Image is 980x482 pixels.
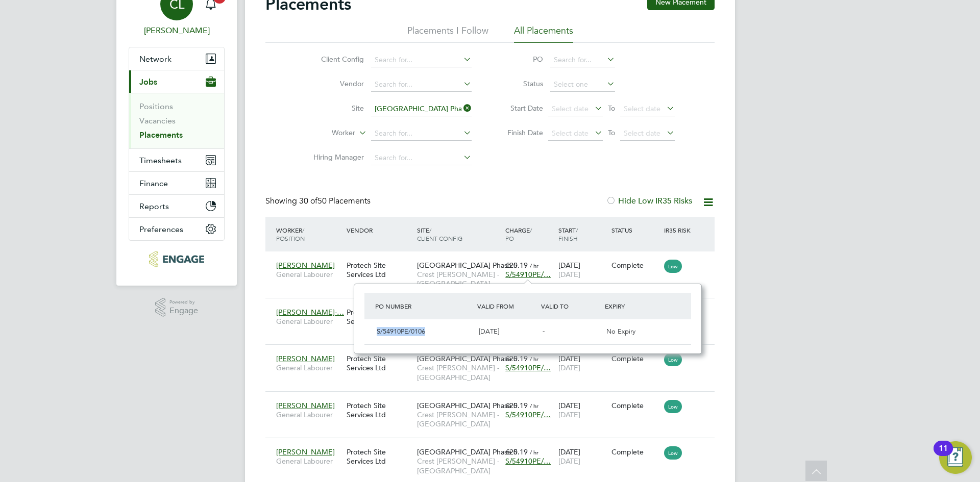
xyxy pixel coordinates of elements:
[558,270,580,279] span: [DATE]
[377,327,425,336] span: S/54910PE/0106
[139,130,183,140] a: Placements
[169,307,198,315] span: Engage
[274,395,715,404] a: [PERSON_NAME]General LabourerProtech Site Services Ltd[GEOGRAPHIC_DATA] Phase 5Crest [PERSON_NAME...
[265,196,373,207] div: Showing
[611,354,659,363] div: Complete
[505,226,532,242] span: / PO
[558,226,578,242] span: / Finish
[344,396,414,424] div: Protech Site Services Ltd
[497,79,543,88] label: Status
[417,410,500,428] span: Crest [PERSON_NAME] - [GEOGRAPHIC_DATA]
[276,261,335,270] span: [PERSON_NAME]
[305,153,364,162] label: Hiring Manager
[407,24,488,43] li: Placements I Follow
[371,126,472,141] input: Search for...
[417,270,500,288] span: Crest [PERSON_NAME] - [GEOGRAPHIC_DATA]
[129,24,225,37] span: Chloe Lyons
[305,104,364,113] label: Site
[556,396,609,424] div: [DATE]
[299,196,317,206] span: 30 of
[299,196,371,206] span: 50 Placements
[497,104,543,113] label: Start Date
[602,297,666,315] div: Expiry
[550,78,615,92] input: Select one
[371,151,472,165] input: Search for...
[556,442,609,471] div: [DATE]
[274,442,715,450] a: [PERSON_NAME]General LabourerProtech Site Services Ltd[GEOGRAPHIC_DATA] Phase 5Crest [PERSON_NAME...
[129,70,224,93] button: Jobs
[371,78,472,92] input: Search for...
[606,196,692,206] label: Hide Low IR35 Risks
[414,221,503,247] div: Site
[939,441,972,474] button: Open Resource Center, 11 new notifications
[664,260,682,273] span: Low
[609,221,662,239] div: Status
[371,102,472,116] input: Search for...
[139,102,173,111] a: Positions
[514,24,573,43] li: All Placements
[276,456,341,466] span: General Labourer
[661,221,697,239] div: IR35 Risk
[129,251,225,267] a: Go to home page
[505,363,551,372] span: S/54910PE/…
[624,104,660,113] span: Select date
[139,224,183,234] span: Preferences
[552,129,589,138] span: Select date
[538,297,602,315] div: Valid To
[129,218,224,240] button: Preferences
[505,447,528,456] span: £20.19
[505,410,551,419] span: S/54910PE/…
[417,261,518,270] span: [GEOGRAPHIC_DATA] Phase 5
[552,104,589,113] span: Select date
[505,261,528,270] span: £20.19
[530,355,538,363] span: / hr
[371,53,472,67] input: Search for...
[373,297,475,315] div: PO Number
[276,354,335,363] span: [PERSON_NAME]
[129,172,224,194] button: Finance
[344,221,414,239] div: Vendor
[558,456,580,466] span: [DATE]
[344,442,414,471] div: Protech Site Services Ltd
[664,446,682,460] span: Low
[556,256,609,284] div: [DATE]
[611,447,659,456] div: Complete
[550,53,615,67] input: Search for...
[276,363,341,372] span: General Labourer
[149,251,204,267] img: protechltd-logo-retina.png
[605,102,618,115] span: To
[479,327,499,336] span: [DATE]
[297,128,355,138] label: Worker
[939,448,948,462] div: 11
[417,401,518,410] span: [GEOGRAPHIC_DATA] Phase 5
[305,55,364,64] label: Client Config
[139,156,182,165] span: Timesheets
[139,77,157,87] span: Jobs
[305,79,364,88] label: Vendor
[611,401,659,410] div: Complete
[129,149,224,171] button: Timesheets
[505,456,551,466] span: S/54910PE/…
[274,302,715,311] a: [PERSON_NAME]-…General LabourerProtech Site Services Ltd[GEOGRAPHIC_DATA] Phase 5Crest [PERSON_NA...
[169,298,198,307] span: Powered by
[624,129,660,138] span: Select date
[605,126,618,139] span: To
[543,327,545,336] span: -
[344,302,414,331] div: Protech Site Services Ltd
[276,317,341,326] span: General Labourer
[139,116,176,125] a: Vacancies
[558,410,580,419] span: [DATE]
[129,195,224,217] button: Reports
[505,401,528,410] span: £20.19
[274,255,715,264] a: [PERSON_NAME]General LabourerProtech Site Services Ltd[GEOGRAPHIC_DATA] Phase 5Crest [PERSON_NAME...
[664,400,682,413] span: Low
[417,354,518,363] span: [GEOGRAPHIC_DATA] Phase 5
[505,354,528,363] span: £20.19
[276,308,344,317] span: [PERSON_NAME]-…
[606,327,635,336] span: No Expiry
[611,261,659,270] div: Complete
[505,270,551,279] span: S/54910PE/…
[558,363,580,372] span: [DATE]
[530,402,538,410] span: / hr
[276,410,341,419] span: General Labourer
